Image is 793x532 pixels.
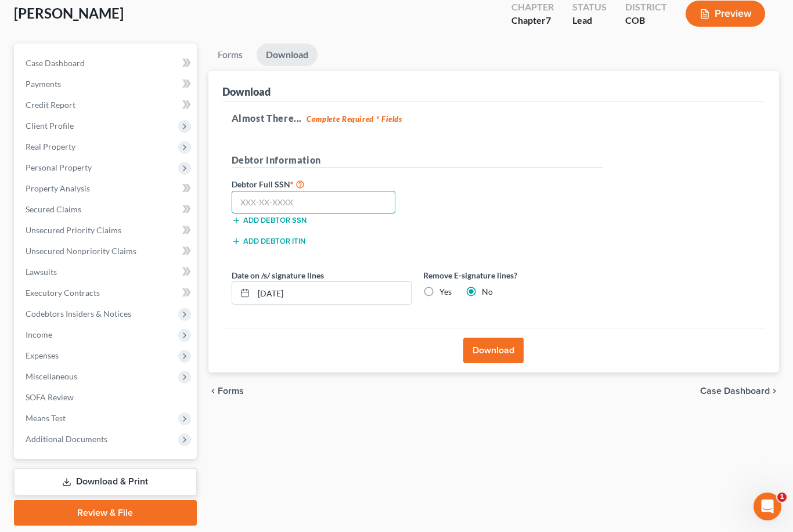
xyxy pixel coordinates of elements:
input: MM/DD/YYYY [254,282,411,304]
span: Lawsuits [26,267,57,277]
button: Add debtor ITIN [232,237,305,246]
span: Property Analysis [26,183,90,193]
button: chevron_left Forms [208,386,259,396]
div: Lead [572,14,607,27]
span: Codebtors Insiders & Notices [26,309,131,319]
a: Case Dashboard chevron_right [700,386,779,396]
a: Unsecured Nonpriority Claims [16,241,197,262]
label: Date on /s/ signature lines [232,269,324,281]
div: Chapter [511,14,554,27]
a: Executory Contracts [16,283,197,303]
label: Yes [439,286,452,298]
span: Additional Documents [26,434,107,444]
button: Add debtor SSN [232,216,307,225]
strong: Complete Required * Fields [307,114,402,124]
h5: Debtor Information [232,153,603,168]
h5: Almost There... [232,111,756,125]
iframe: Intercom live chat [754,493,781,520]
span: Real Property [26,142,75,151]
a: Payments [16,74,197,95]
button: Download [463,338,524,363]
a: Case Dashboard [16,53,197,74]
a: Unsecured Priority Claims [16,220,197,241]
span: Payments [26,79,61,89]
div: Chapter [511,1,554,14]
span: Secured Claims [26,204,81,214]
a: Lawsuits [16,262,197,283]
span: Means Test [26,413,66,423]
input: XXX-XX-XXXX [232,191,396,214]
a: Download [257,44,318,66]
span: Personal Property [26,162,92,172]
div: COB [625,14,667,27]
span: Unsecured Priority Claims [26,225,121,235]
span: Case Dashboard [26,58,85,68]
a: Download & Print [14,468,197,495]
label: No [482,286,493,298]
span: Client Profile [26,121,74,131]
label: Debtor Full SSN [226,177,417,191]
div: District [625,1,667,14]
span: Expenses [26,350,59,360]
span: SOFA Review [26,392,74,402]
span: Miscellaneous [26,371,77,381]
span: Credit Report [26,100,75,110]
i: chevron_left [208,386,218,396]
a: Forms [208,44,252,66]
a: Secured Claims [16,199,197,220]
span: Income [26,330,52,339]
span: 1 [777,493,787,502]
a: Credit Report [16,95,197,115]
span: [PERSON_NAME] [14,5,124,21]
div: Download [222,85,271,99]
i: chevron_right [770,386,779,396]
a: Property Analysis [16,178,197,199]
button: Preview [686,1,765,27]
a: Review & File [14,500,197,526]
span: 7 [546,15,551,26]
span: Case Dashboard [700,386,770,396]
a: SOFA Review [16,387,197,408]
span: Forms [218,386,244,396]
span: Unsecured Nonpriority Claims [26,246,136,256]
span: Executory Contracts [26,288,100,298]
div: Status [572,1,607,14]
label: Remove E-signature lines? [423,269,603,281]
